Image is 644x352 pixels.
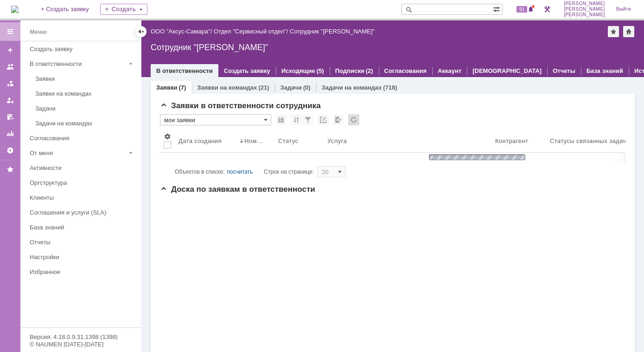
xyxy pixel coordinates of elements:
[135,26,147,37] div: Скрыть меню
[35,90,135,97] div: Заявки на командах
[30,254,135,261] div: Настройки
[274,129,324,153] th: Статус
[3,76,18,91] a: Заявки в моей ответственности
[366,67,373,74] div: (2)
[160,185,315,194] span: Доска по заявкам в ответственности
[317,67,324,74] div: (5)
[275,114,287,125] div: Сохранить вид
[30,209,135,216] div: Соглашения и услуги (SLA)
[303,84,311,91] div: (0)
[26,161,139,175] a: Активности
[26,220,139,235] a: База знаний
[281,67,315,74] a: Исходящие
[327,137,348,144] div: Услуга
[32,86,139,101] a: Заявки на командах
[30,334,132,340] div: Версия: 4.18.0.9.31.1398 (1398)
[493,4,502,13] span: Расширенный поиск
[318,114,329,125] div: Скопировать ссылку на список
[26,205,139,220] a: Соглашения и услуги (SLA)
[3,59,18,74] a: Заявки на командах
[3,126,18,141] a: Отчеты
[281,84,302,91] a: Задачи
[3,93,18,108] a: Мои заявки
[179,137,223,144] div: Дата создания
[302,114,313,125] div: Фильтрация...
[224,67,270,74] a: Создать заявку
[542,4,553,15] a: Перейти в интерфейс администратора
[564,1,605,7] span: [PERSON_NAME]
[179,84,186,91] div: (7)
[26,131,139,145] a: Согласования
[30,150,125,156] div: От меня
[3,43,18,58] a: Создать заявку
[151,43,635,52] div: Сотрудник "[PERSON_NAME]"
[623,26,634,37] div: Сделать домашней страницей
[30,239,135,246] div: Отчеты
[472,67,542,74] a: [DEMOGRAPHIC_DATA]
[564,12,605,18] span: [PERSON_NAME]
[426,153,528,162] img: wJIQAAOwAAAAAAAAAAAA==
[151,28,214,35] div: /
[11,6,19,13] a: Перейти на домашнюю страницу
[553,67,575,74] a: Отчеты
[495,137,528,144] div: Контрагент
[160,101,321,110] span: Заявки в ответственности сотрудника
[26,42,139,56] a: Создать заявку
[156,84,177,91] a: Заявки
[35,75,135,82] div: Заявки
[516,6,527,13] span: 91
[26,250,139,264] a: Настройки
[291,114,302,125] div: Сортировка...
[30,194,135,201] div: Клиенты
[324,129,491,153] th: Услуга
[26,190,139,205] a: Клиенты
[175,169,224,175] span: Объектов в списке:
[30,179,135,186] div: Оргструктура
[384,67,427,74] a: Согласования
[11,6,19,13] img: logo
[32,72,139,86] a: Заявки
[30,164,135,171] div: Активности
[30,46,135,52] div: Создать заявку
[550,137,626,144] div: Статусы связанных задач
[151,28,210,35] a: ООО "Аксус-Самара"
[564,7,605,12] span: [PERSON_NAME]
[35,105,135,112] div: Задачи
[164,133,171,140] span: Настройки
[348,114,359,125] div: Обновлять список
[587,67,623,74] a: База знаний
[100,4,147,15] div: Создать
[26,235,139,249] a: Отчеты
[322,84,382,91] a: Задачи на командах
[3,110,18,124] a: Мои согласования
[175,129,236,153] th: Дата создания
[227,166,253,177] div: посчитать
[383,84,397,91] div: (718)
[236,129,274,153] th: Номер
[3,143,18,158] a: Настройки
[175,166,314,177] i: Строк на странице:
[438,67,461,74] a: Аккаунт
[335,67,364,74] a: Подписки
[156,67,213,74] a: В ответственности
[30,60,125,67] div: В ответственности
[32,116,139,130] a: Задачи на командах
[35,120,135,127] div: Задачи на командах
[278,137,299,144] div: Статус
[30,135,135,142] div: Согласования
[30,341,132,347] div: © NAUMEN [DATE]-[DATE]
[214,28,287,35] a: Отдел "Сервисный отдел"
[214,28,290,35] div: /
[290,28,375,35] div: Сотрудник "[PERSON_NAME]"
[258,84,269,91] div: (21)
[30,26,47,38] div: Меню
[197,84,257,91] a: Заявки на командах
[26,176,139,190] a: Оргструктура
[491,129,546,153] th: Контрагент
[244,137,263,144] div: Номер
[32,101,139,116] a: Задачи
[333,114,344,125] div: Экспорт списка
[30,224,135,231] div: База знаний
[608,26,619,37] div: Добавить в избранное
[30,268,125,275] div: Избранное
